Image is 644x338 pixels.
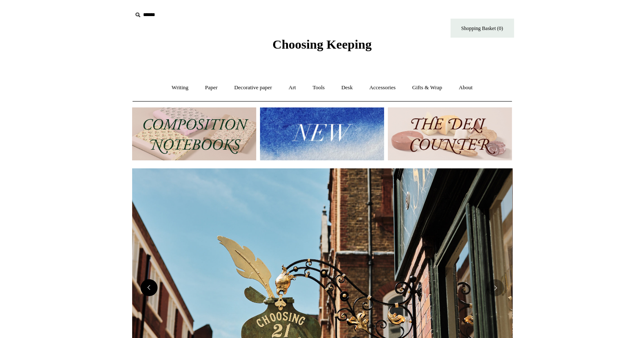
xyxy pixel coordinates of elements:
img: The Deli Counter [388,107,512,160]
a: Writing [164,77,196,99]
a: Decorative paper [227,77,279,99]
a: Paper [197,77,225,99]
span: Choosing Keeping [272,37,371,51]
a: Art [281,77,304,99]
a: Desk [334,77,360,99]
a: Tools [305,77,332,99]
a: Shopping Basket (0) [451,19,514,38]
a: Accessories [362,77,403,99]
button: Next [487,279,504,296]
a: Choosing Keeping [272,44,371,50]
button: Previous [141,279,158,296]
a: About [451,77,480,99]
img: 202302 Composition ledgers.jpg__PID:69722ee6-fa44-49dd-a067-31375e5d54ec [132,107,256,160]
a: Gifts & Wrap [404,77,450,99]
img: New.jpg__PID:f73bdf93-380a-4a35-bcfe-7823039498e1 [260,107,384,160]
